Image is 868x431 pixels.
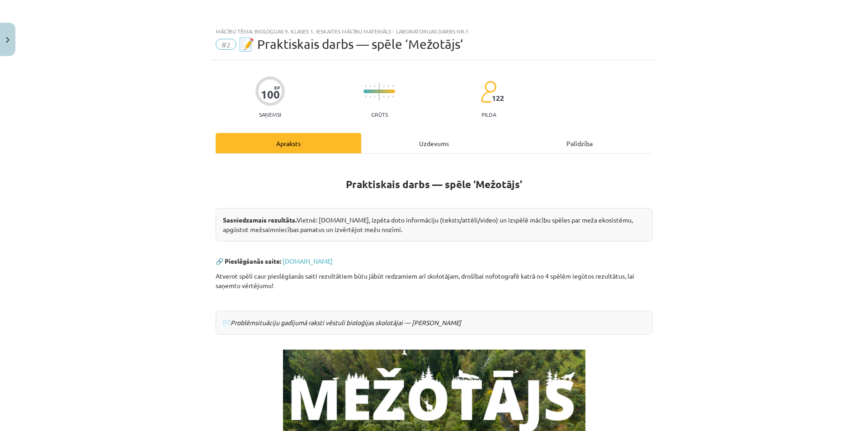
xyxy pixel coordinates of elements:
[370,95,371,98] img: icon-short-line-57e1e144782c952c97e751825c79c345078a6d821885a25fce030b3d8c18986b.svg
[507,133,652,153] div: Palīdzība
[388,85,389,87] img: icon-short-line-57e1e144782c952c97e751825c79c345078a6d821885a25fce030b3d8c18986b.svg
[370,85,371,87] img: icon-short-line-57e1e144782c952c97e751825c79c345078a6d821885a25fce030b3d8c18986b.svg
[374,95,375,98] img: icon-short-line-57e1e144782c952c97e751825c79c345078a6d821885a25fce030b3d8c18986b.svg
[216,208,652,242] div: Vietnē: [DOMAIN_NAME], izpēta doto informāciju (teksts/attēli/video) un izspēlē mācību spēles par...
[216,39,236,50] span: #2
[239,37,463,52] span: 📝 Praktiskais darbs — spēle ‘Mežotājs’
[255,111,285,118] p: Saņemsi
[371,111,388,118] p: Grūts
[216,271,652,290] p: Atverot spēli caur pieslēgšanās saiti rezultātiem būtu jābūt redzamiem arī skolotājam, drošībai n...
[216,28,652,34] div: Mācību tēma: Bioloģijas 9. klases 1. ieskaites mācību materiāls - laboratorijas darbs nr.1
[6,37,9,43] img: icon-close-lesson-0947bae3869378f0d4975bcd49f059093ad1ed9edebbc8119c70593378902aed.svg
[388,95,389,98] img: icon-short-line-57e1e144782c952c97e751825c79c345078a6d821885a25fce030b3d8c18986b.svg
[361,133,507,153] div: Uzdevums
[374,85,375,87] img: icon-short-line-57e1e144782c952c97e751825c79c345078a6d821885a25fce030b3d8c18986b.svg
[481,81,496,103] img: students-c634bb4e5e11cddfef0936a35e636f08e4e9abd3cc4e673bd6f9a4125e45ecb1.svg
[492,94,504,102] span: 122
[216,257,281,265] strong: 🔗 Pieslēgšanās saite:
[392,95,393,98] img: icon-short-line-57e1e144782c952c97e751825c79c345078a6d821885a25fce030b3d8c18986b.svg
[392,85,393,87] img: icon-short-line-57e1e144782c952c97e751825c79c345078a6d821885a25fce030b3d8c18986b.svg
[274,85,280,90] span: XP
[379,83,380,100] img: icon-long-line-d9ea69661e0d244f92f715978eff75569469978d946b2353a9bb055b3ed8787d.svg
[346,178,522,191] strong: Praktiskais darbs — spēle ‘Mežotājs’
[365,95,366,98] img: icon-short-line-57e1e144782c952c97e751825c79c345078a6d821885a25fce030b3d8c18986b.svg
[383,95,384,98] img: icon-short-line-57e1e144782c952c97e751825c79c345078a6d821885a25fce030b3d8c18986b.svg
[261,88,280,101] div: 100
[283,257,333,265] a: [DOMAIN_NAME]
[216,311,652,335] div: ✉️
[365,85,366,87] img: icon-short-line-57e1e144782c952c97e751825c79c345078a6d821885a25fce030b3d8c18986b.svg
[481,111,496,118] p: pilda
[216,133,361,153] div: Apraksts
[231,318,461,327] em: Problēmsituāciju gadījumā raksti vēstuli bioloģijas skolotājai — [PERSON_NAME]
[223,216,297,224] strong: Sasniedzamais rezultāts.
[383,85,384,87] img: icon-short-line-57e1e144782c952c97e751825c79c345078a6d821885a25fce030b3d8c18986b.svg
